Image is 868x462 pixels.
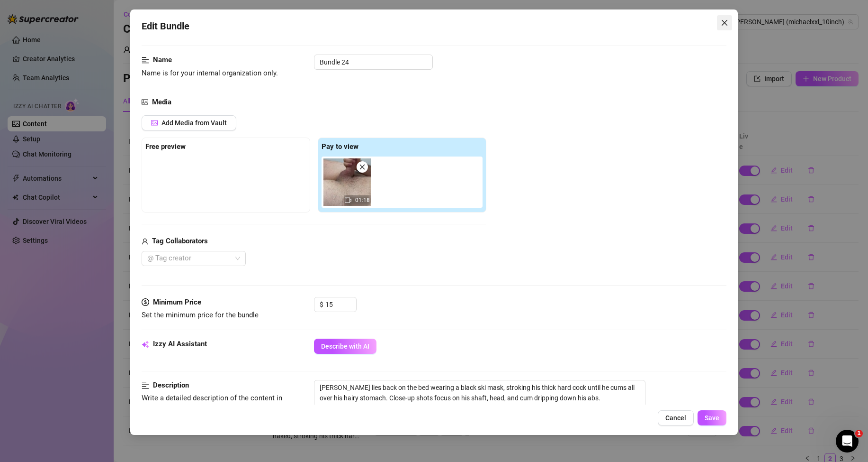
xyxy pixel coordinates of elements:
strong: Minimum Price [153,298,201,306]
strong: Name [153,55,172,64]
img: media [323,158,371,206]
span: Describe with AI [321,342,369,350]
span: close [721,19,728,27]
strong: Media [152,98,171,106]
button: Cancel [658,410,694,425]
span: Set the minimum price for the bundle [142,311,259,319]
strong: Description [153,381,189,389]
button: Save [698,410,726,425]
span: user [142,236,148,247]
span: align-left [142,55,149,66]
span: video-camera [345,197,351,203]
span: Cancel [665,414,686,422]
span: 1 [855,430,863,437]
button: Close [717,15,732,30]
span: picture [151,120,158,126]
span: close [359,164,366,170]
span: align-left [142,380,149,391]
span: Add Media from Vault [161,119,227,127]
span: Close [717,19,732,27]
strong: Free preview [145,142,186,151]
textarea: [PERSON_NAME] lies back on the bed wearing a black ski mask, stroking his thick hard cock until h... [314,380,645,405]
span: picture [142,97,148,108]
span: Edit Bundle [142,19,189,34]
span: 01:18 [355,197,370,203]
span: dollar [142,297,149,308]
span: Write a detailed description of the content in a few sentences. Avoid vague or implied descriptio... [142,394,283,447]
input: Enter a name [314,55,433,70]
button: Describe with AI [314,339,376,354]
strong: Pay to view [322,142,358,151]
strong: Izzy AI Assistant [153,340,207,348]
span: Name is for your internal organization only. [142,69,278,77]
iframe: Intercom live chat [836,430,859,453]
strong: Tag Collaborators [152,237,208,245]
div: 01:18 [323,158,371,206]
span: Save [705,414,719,422]
button: Add Media from Vault [142,115,236,130]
